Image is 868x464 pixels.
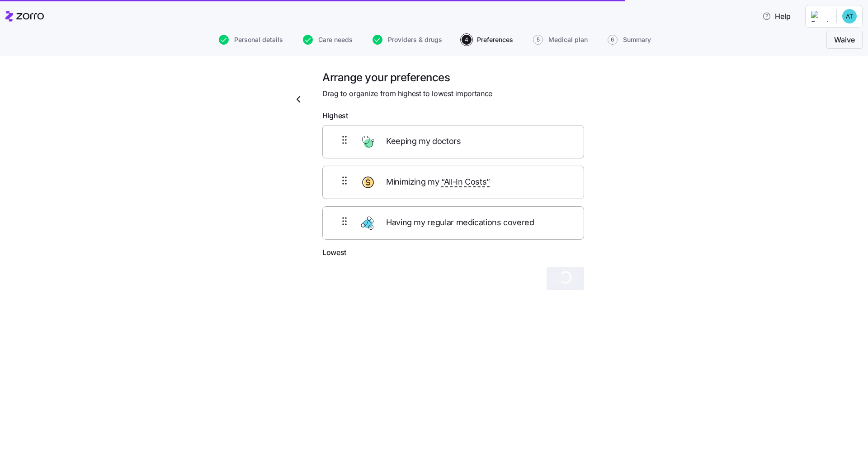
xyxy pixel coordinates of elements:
span: Keeping my doctors [386,135,463,148]
img: Employer logo [811,11,829,22]
span: Lowest [322,247,346,258]
div: Having my regular medications covered [322,206,584,240]
button: 6Summary [608,35,651,45]
span: Care needs [318,37,353,43]
button: 5Medical plan [533,35,588,45]
span: Having my regular medications covered [386,216,536,229]
span: Drag to organize from highest to lowest importance [322,88,492,99]
img: 119da9b09e10e96eb69a6652d8b44c65 [842,9,857,23]
span: Summary [623,37,651,43]
button: 4Preferences [462,35,513,45]
div: Keeping my doctors [322,125,584,158]
a: Care needs [301,35,353,45]
div: Minimizing my “All-In Costs” [322,166,584,199]
span: 4 [462,35,472,45]
button: Care needs [303,35,353,45]
button: Waive [826,31,863,49]
span: Personal details [234,37,283,43]
a: Personal details [217,35,283,45]
span: “All-In Costs” [441,176,490,189]
span: Providers & drugs [388,37,442,43]
span: 5 [533,35,543,45]
span: 6 [608,35,618,45]
span: Help [762,11,791,22]
h1: Arrange your preferences [322,70,584,84]
button: Personal details [219,35,283,45]
button: Help [755,7,798,25]
a: Providers & drugs [371,35,442,45]
span: Minimizing my [386,176,490,189]
button: Providers & drugs [373,35,442,45]
span: Preferences [477,37,513,43]
a: 4Preferences [460,35,513,45]
span: Waive [834,34,855,45]
span: Highest [322,110,348,121]
span: Medical plan [548,37,588,43]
